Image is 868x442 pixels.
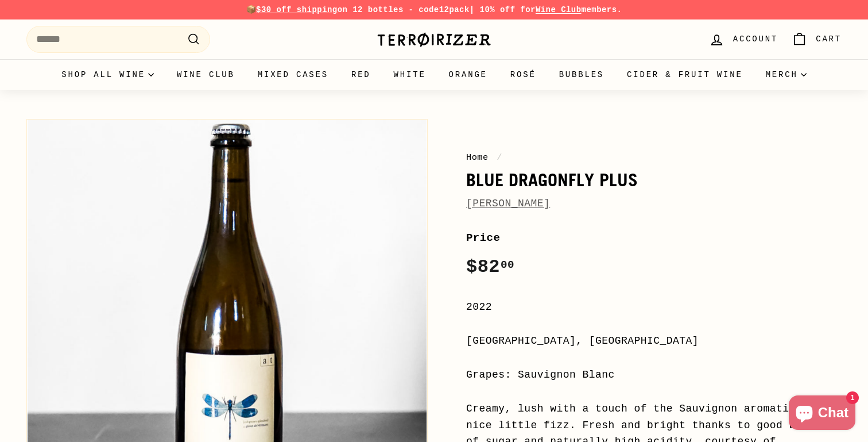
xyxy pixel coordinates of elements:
div: [GEOGRAPHIC_DATA], [GEOGRAPHIC_DATA] [466,333,842,349]
a: [PERSON_NAME] [466,198,550,209]
span: Cart [816,33,842,45]
summary: Merch [754,59,818,90]
a: Cider & Fruit Wine [615,59,754,90]
sup: 00 [501,259,514,271]
a: Red [340,59,382,90]
strong: 12pack [439,5,470,14]
p: 📦 on 12 bottles - code | 10% off for members. [26,3,842,16]
a: Home [466,152,489,163]
span: $30 off shipping [256,5,338,14]
label: Price [466,229,842,247]
span: Account [733,33,778,45]
summary: Shop all wine [50,59,165,90]
span: $82 [466,256,514,278]
a: Mixed Cases [246,59,340,90]
a: White [382,59,437,90]
a: Account [702,22,785,56]
a: Wine Club [536,5,582,14]
span: / [494,152,505,163]
div: Primary [3,59,865,90]
h1: Blue Dragonfly Plus [466,170,842,190]
a: Orange [437,59,499,90]
div: 2022 [466,299,842,316]
a: Wine Club [165,59,246,90]
div: Grapes: Sauvignon Blanc [466,367,842,383]
a: Bubbles [548,59,615,90]
a: Cart [785,22,848,56]
nav: breadcrumbs [466,151,842,164]
a: Rosé [499,59,548,90]
inbox-online-store-chat: Shopify online store chat [785,395,859,433]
